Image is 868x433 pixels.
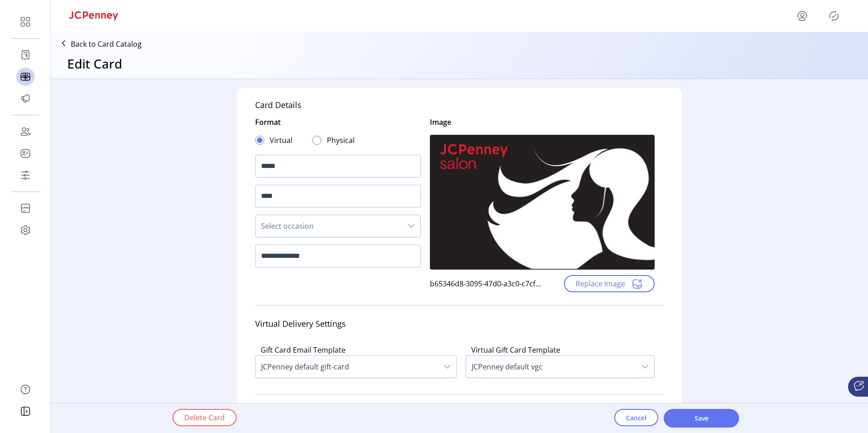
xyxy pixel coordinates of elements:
button: Delete Card [173,409,237,426]
label: Physical [327,135,355,146]
h3: Edit Card [67,54,122,73]
div: dropdown trigger [438,356,456,378]
img: logo [69,11,118,20]
div: dropdown trigger [636,356,654,378]
div: Image [430,117,451,128]
button: Save [664,409,739,428]
span: Select occasion [256,215,402,237]
div: b65346d8-3095-47d0-a3c0-c7cf... [430,278,542,289]
label: Gift Card Email Template [261,345,345,355]
div: Card Details [255,99,301,111]
button: menu [795,9,809,23]
span: Cancel [626,413,646,423]
button: Cancel [614,409,658,426]
button: Publisher Panel [827,9,841,23]
span: Replace Image [576,278,625,289]
div: Display Settings [255,402,664,425]
span: JCPenney default vgc [466,356,636,378]
span: Delete Card [184,412,225,423]
p: Back to Card Catalog [71,39,142,49]
label: Virtual Gift Card Template [471,345,560,355]
div: Format [255,117,281,131]
div: dropdown trigger [402,215,420,237]
span: JCPenney default gift-card [256,356,438,378]
div: Virtual Delivery Settings [255,312,664,335]
span: Save [676,413,727,423]
label: Virtual [270,135,292,146]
